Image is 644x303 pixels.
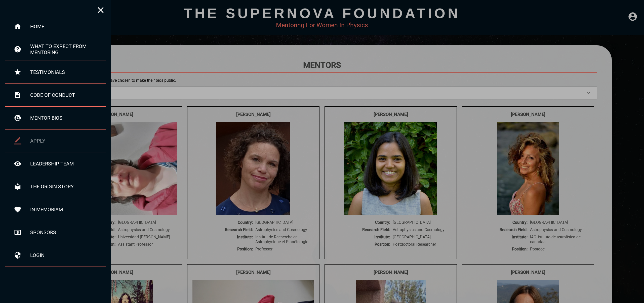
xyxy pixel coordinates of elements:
[30,229,106,235] div: sponsors
[30,115,106,121] div: mentor bios
[30,23,106,29] div: home
[30,43,106,55] div: what to expect from mentoring
[30,161,106,167] div: leadership team
[30,252,106,258] div: login
[30,206,106,212] div: in memoriam
[30,138,106,144] div: apply
[30,92,106,98] div: code of conduct
[30,69,106,75] div: testimonials
[30,184,106,190] div: the origin story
